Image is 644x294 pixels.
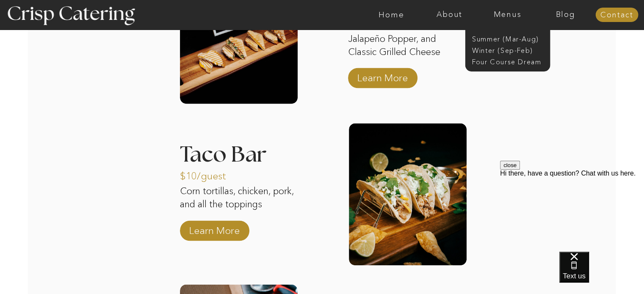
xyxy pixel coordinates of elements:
[186,216,243,241] a: Learn More
[180,162,236,186] p: $10/guest
[472,34,548,42] a: Summer (Mar-Aug)
[559,252,644,294] iframe: podium webchat widget bubble
[348,19,466,60] p: Pulled Pork, Chicken Pesto, Jalapeño Popper, and Classic Grilled Cheese
[500,161,644,262] iframe: podium webchat widget prompt
[478,11,536,19] a: Menus
[354,63,411,88] a: Learn More
[472,46,542,54] a: Winter (Sep-Feb)
[536,11,594,19] a: Blog
[420,11,478,19] a: About
[180,185,298,225] p: Corn tortillas, chicken, pork, and all the toppings
[180,144,298,154] h3: Taco Bar
[362,11,420,19] a: Home
[472,57,548,65] a: Four Course Dream
[595,11,638,19] a: Contact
